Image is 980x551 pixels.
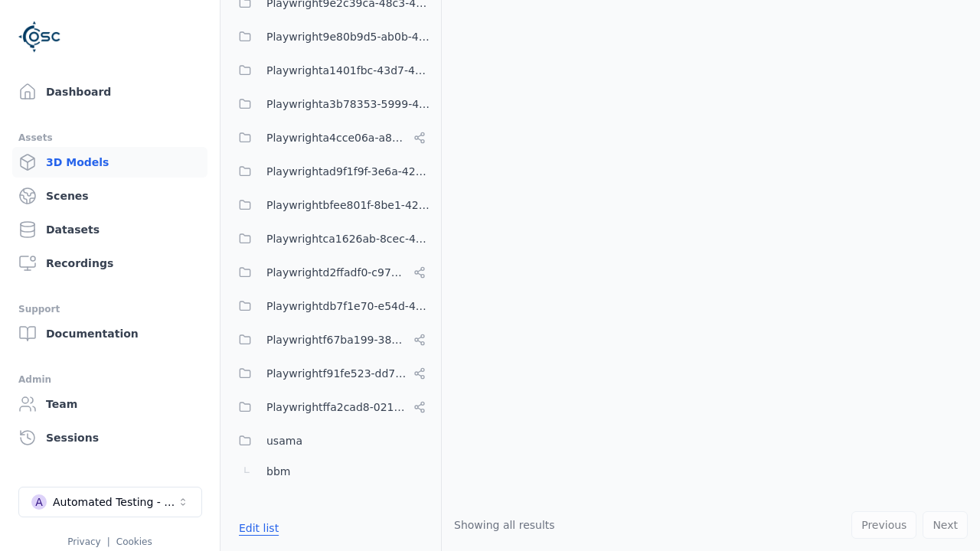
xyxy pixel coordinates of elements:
button: Playwrighta3b78353-5999-46c5-9eab-70007203469a [230,89,432,119]
button: Playwrightdb7f1e70-e54d-4da7-b38d-464ac70cc2ba [230,291,432,321]
span: bbm [266,462,290,481]
button: Playwrightf67ba199-386a-42d1-aebc-3b37e79c7296 [230,324,432,355]
span: Playwrightdb7f1e70-e54d-4da7-b38d-464ac70cc2ba [266,297,432,315]
button: Playwrightad9f1f9f-3e6a-4231-8f19-c506bf64a382 [230,156,432,187]
button: Playwrightbfee801f-8be1-42a6-b774-94c49e43b650 [230,190,432,220]
button: Playwrightca1626ab-8cec-4ddc-b85a-2f9392fe08d1 [230,223,432,254]
a: Dashboard [12,77,207,107]
span: Playwrighta4cce06a-a8e6-4c0d-bfc1-93e8d78d750a [266,129,407,147]
div: Automated Testing - Playwright [53,494,177,510]
button: Edit list [230,514,288,542]
button: Select a workspace [18,487,202,517]
a: Recordings [12,248,207,279]
span: Playwrightd2ffadf0-c973-454c-8fcf-dadaeffcb802 [266,263,407,282]
a: Cookies [116,536,152,547]
button: bbm [230,456,432,487]
a: Documentation [12,318,207,349]
button: Playwrightd2ffadf0-c973-454c-8fcf-dadaeffcb802 [230,257,432,288]
button: usama [230,425,432,456]
span: usama [266,432,302,450]
span: Playwrightca1626ab-8cec-4ddc-b85a-2f9392fe08d1 [266,230,432,248]
a: Datasets [12,214,207,245]
span: Playwright9e80b9d5-ab0b-4e8f-a3de-da46b25b8298 [266,28,432,46]
a: Scenes [12,181,207,211]
button: Playwrighta1401fbc-43d7-48dd-a309-be935d99d708 [230,55,432,86]
span: Playwrighta3b78353-5999-46c5-9eab-70007203469a [266,95,432,113]
div: Admin [18,370,201,389]
div: Support [18,300,201,318]
a: 3D Models [12,147,207,178]
div: Assets [18,129,201,147]
span: Playwrightbfee801f-8be1-42a6-b774-94c49e43b650 [266,196,432,214]
a: Privacy [67,536,100,547]
span: Playwrightf91fe523-dd75-44f3-a953-451f6070cb42 [266,364,407,383]
button: Playwrightffa2cad8-0214-4c2f-a758-8e9593c5a37e [230,392,432,422]
span: Playwrightffa2cad8-0214-4c2f-a758-8e9593c5a37e [266,398,407,416]
button: Playwright9e80b9d5-ab0b-4e8f-a3de-da46b25b8298 [230,21,432,52]
span: Showing all results [454,519,555,531]
span: Playwrightf67ba199-386a-42d1-aebc-3b37e79c7296 [266,331,407,349]
button: Playwrighta4cce06a-a8e6-4c0d-bfc1-93e8d78d750a [230,122,432,153]
img: Logo [18,15,61,58]
div: A [31,494,47,510]
span: | [107,536,110,547]
span: Playwrighta1401fbc-43d7-48dd-a309-be935d99d708 [266,61,432,80]
span: Playwrightad9f1f9f-3e6a-4231-8f19-c506bf64a382 [266,162,432,181]
a: Sessions [12,422,207,453]
a: Team [12,389,207,419]
button: Playwrightf91fe523-dd75-44f3-a953-451f6070cb42 [230,358,432,389]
